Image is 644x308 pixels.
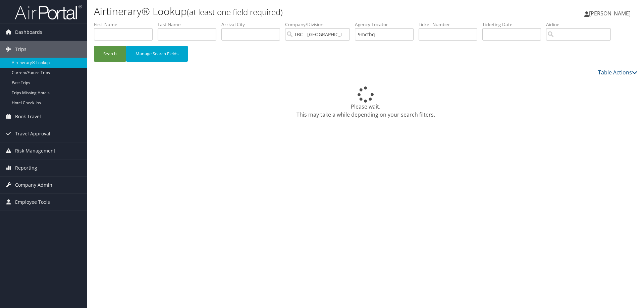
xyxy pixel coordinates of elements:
span: Trips [15,41,26,58]
span: Employee Tools [15,194,50,210]
label: Ticket Number [419,21,482,28]
label: Airline [546,21,616,28]
span: [PERSON_NAME] [589,10,631,17]
span: Travel Approval [15,125,50,142]
label: Ticketing Date [482,21,546,28]
label: Agency Locator [355,21,419,28]
img: airportal-logo.png [15,4,82,20]
span: Risk Management [15,142,55,159]
label: Arrival City [221,21,285,28]
a: [PERSON_NAME] [584,3,637,23]
button: Search [94,46,126,62]
span: Dashboards [15,24,42,41]
h1: Airtinerary® Lookup [94,4,456,18]
div: Please wait. This may take a while depending on your search filters. [94,86,637,119]
label: First Name [94,21,158,28]
small: (at least one field required) [187,6,283,17]
label: Last Name [158,21,221,28]
button: Manage Search Fields [126,46,188,62]
a: Table Actions [598,69,637,76]
span: Book Travel [15,108,41,125]
label: Company/Division [285,21,355,28]
span: Reporting [15,160,37,176]
span: Company Admin [15,177,52,193]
